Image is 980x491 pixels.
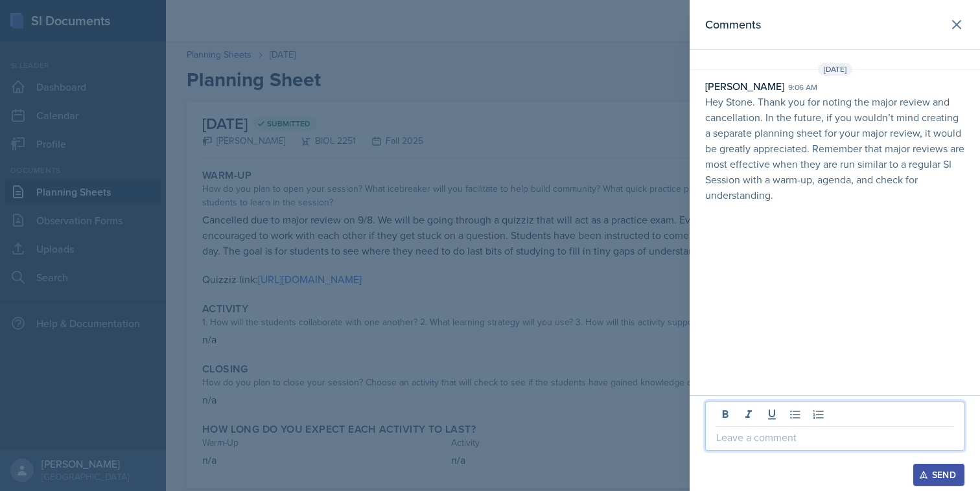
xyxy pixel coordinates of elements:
h2: Comments [705,16,761,34]
div: 9:06 am [788,82,817,93]
div: Send [922,470,956,480]
button: Send [913,464,964,486]
p: Hey Stone. Thank you for noting the major review and cancellation. In the future, if you wouldn’t... [705,94,964,203]
div: [PERSON_NAME] [705,78,784,94]
span: [DATE] [818,63,852,76]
